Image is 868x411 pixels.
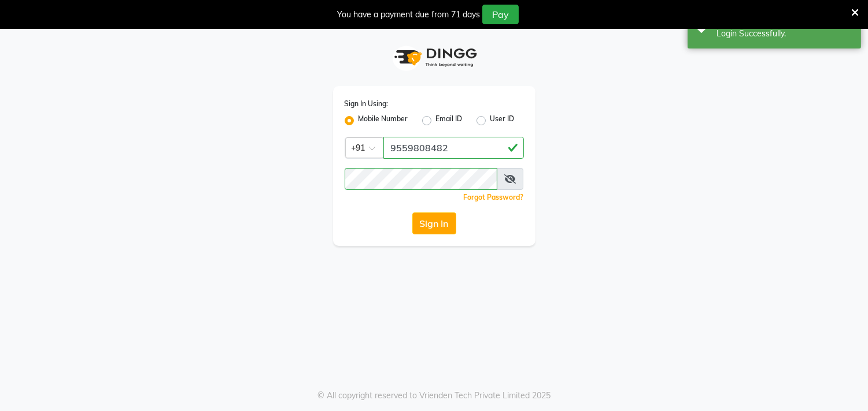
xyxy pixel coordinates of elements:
input: Username [383,137,524,159]
label: User ID [490,114,515,128]
label: Mobile Number [359,114,408,128]
label: Sign In Using: [345,99,389,109]
label: Email ID [436,114,463,128]
button: Pay [482,5,519,24]
button: Sign In [412,212,456,234]
input: Username [345,168,498,190]
div: Login Successfully. [716,28,852,40]
img: logo1.svg [388,40,481,74]
a: Forgot Password? [464,193,524,201]
div: You have a payment due from 71 days [337,9,480,21]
